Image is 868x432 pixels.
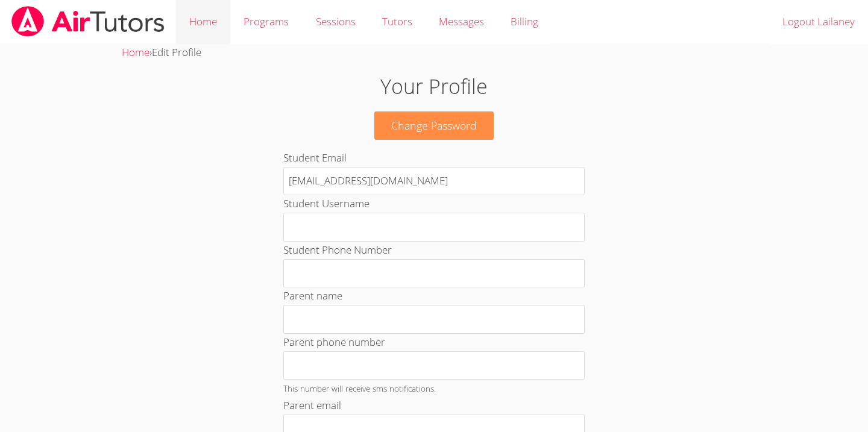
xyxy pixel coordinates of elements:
a: Home [122,45,149,59]
a: Change Password [374,111,494,140]
div: › [122,44,747,61]
label: Parent name [283,289,342,302]
h1: Your Profile [200,71,668,102]
label: Student Phone Number [283,243,392,257]
small: This number will receive sms notifications. [283,383,436,394]
label: Student Username [283,196,370,210]
label: Parent email [283,398,341,412]
label: Parent phone number [283,335,385,349]
img: airtutors_banner-c4298cdbf04f3fff15de1276eac7730deb9818008684d7c2e4769d2f7ddbe033.png [10,6,166,37]
span: Edit Profile [152,45,201,59]
label: Student Email [283,151,347,164]
span: Messages [439,14,484,28]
